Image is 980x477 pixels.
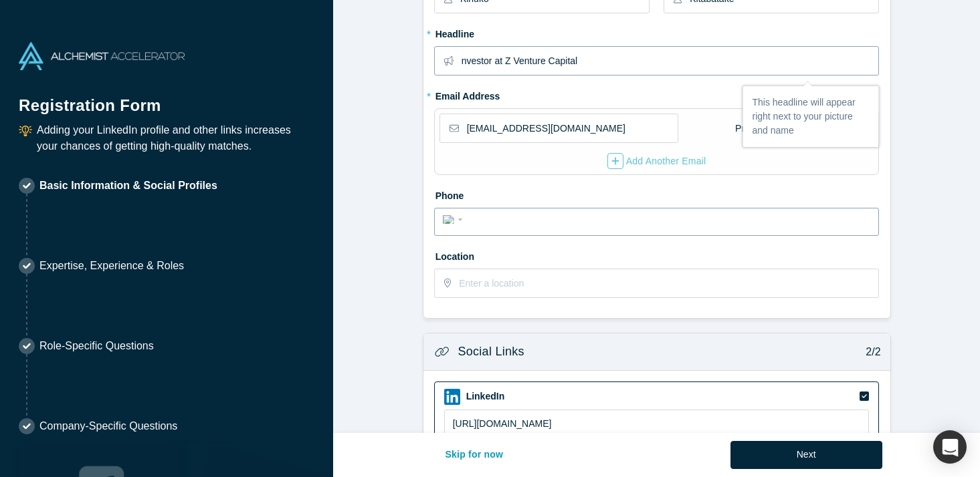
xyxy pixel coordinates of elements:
[39,418,177,434] p: Company-Specific Questions
[39,178,217,194] p: Basic Information & Social Profiles
[434,381,880,445] div: LinkedIn iconLinkedIn
[462,47,878,75] input: Partner, CEO
[734,117,769,140] div: Primary
[444,389,460,405] img: LinkedIn icon
[434,85,500,104] label: Email Address
[19,79,314,118] h1: Registration Form
[37,122,314,154] p: Adding your LinkedIn profile and other links increases your chances of getting high-quality matches.
[434,23,880,41] label: Headline
[459,269,878,297] input: Enter a location
[434,245,880,264] label: Location
[730,441,882,469] button: Next
[465,389,505,404] label: LinkedIn
[39,338,154,354] p: Role-Specific Questions
[607,153,706,169] div: Add Another Email
[19,42,185,70] img: Alchemist Accelerator Logo
[434,184,880,203] label: Phone
[607,152,707,170] button: Add Another Email
[743,86,879,147] div: This headline will appear right next to your picture and name
[39,258,184,274] p: Expertise, Experience & Roles
[859,344,881,360] p: 2/2
[458,343,524,361] h3: Social Links
[431,441,518,469] button: Skip for now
